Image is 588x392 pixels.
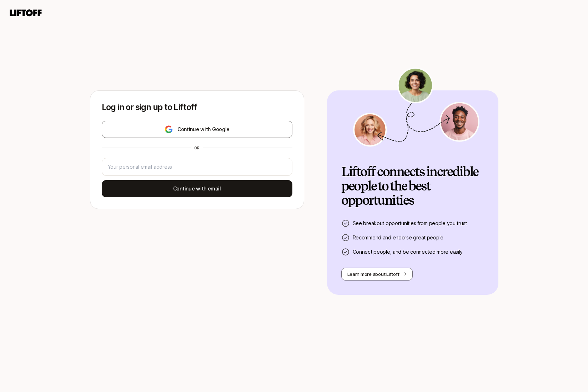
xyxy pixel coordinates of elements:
div: or [191,145,203,151]
p: Log in or sign up to Liftoff [102,102,292,112]
p: Connect people, and be connected more easily [353,248,463,256]
h2: Liftoff connects incredible people to the best opportunities [341,165,484,208]
img: signup-banner [352,67,481,147]
p: See breakout opportunities from people you trust [353,219,467,228]
p: Recommend and endorse great people [353,233,443,242]
button: Continue with Google [102,121,292,138]
button: Learn more about Liftoff [341,268,413,281]
button: Continue with email [102,180,292,197]
img: google-logo [164,125,173,134]
input: Your personal email address [108,163,286,171]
